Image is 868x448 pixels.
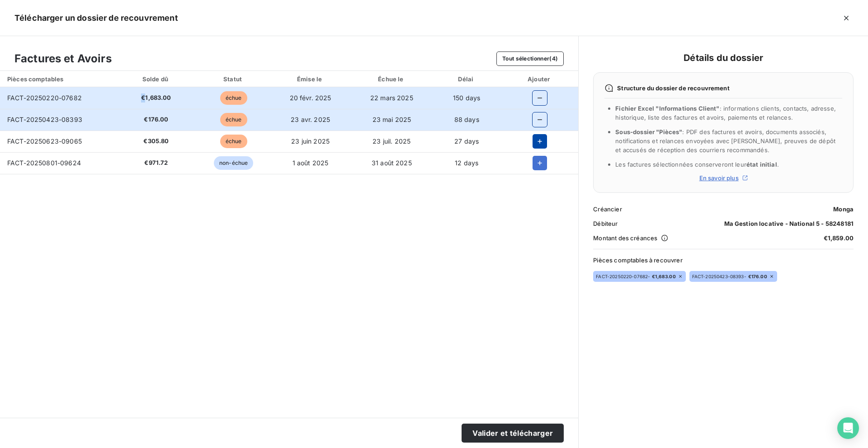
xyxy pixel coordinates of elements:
[433,109,501,131] td: 88 days
[199,75,268,84] div: Statut
[593,51,854,65] h4: Détails du dossier
[123,115,190,124] span: €176.00
[7,137,82,145] span: FACT-20250623-09065
[220,135,247,148] span: échue
[351,152,432,174] td: 31 août 2025
[746,161,777,168] span: état initial
[615,128,682,135] span: Sous-dossier "Pièces"
[353,75,430,84] div: Échue le
[699,174,739,182] span: En savoir plus
[748,273,767,280] span: €176.00
[7,159,81,167] span: FACT-20250801-09624
[123,93,190,103] span: €1,683.00
[7,94,82,102] span: FACT-20250220-07682
[593,220,618,227] span: Débiteur
[617,84,729,92] span: Structure du dossier de recouvrement
[270,152,351,174] td: 1 août 2025
[434,75,500,84] div: Délai
[2,75,113,84] div: Pièces comptables
[270,109,351,131] td: 23 avr. 2025
[351,109,432,131] td: 23 mai 2025
[433,131,501,152] td: 27 days
[496,51,564,66] button: Tout sélectionner(4)
[462,424,564,443] button: Valider et télécharger
[837,417,859,439] div: Open Intercom Messenger
[593,205,622,213] span: Créancier
[692,273,767,280] div: FACT-20250423-08393 -
[220,113,247,126] span: échue
[270,131,351,152] td: 23 juin 2025
[652,273,675,280] span: €1,683.00
[724,220,854,227] span: Ma Gestion locative - National 5 - 58248181
[833,205,854,213] span: Monga
[117,75,196,84] div: Solde dû
[593,234,657,242] span: Montant des créances
[503,75,576,84] div: Ajouter
[433,152,501,174] td: 12 days
[220,91,247,105] span: échue
[615,105,719,112] span: Fichier Excel "Informations Client"
[433,87,501,109] td: 150 days
[351,131,432,152] td: 23 juil. 2025
[214,156,253,170] span: non-échue
[7,116,82,123] span: FACT-20250423-08393
[14,51,112,67] h3: Factures et Avoirs
[270,87,351,109] td: 20 févr. 2025
[123,137,190,146] span: €305.80
[615,105,836,121] span: : informations clients, contacts, adresse, historique, liste des factures et avoirs, paiements et...
[824,234,854,242] span: €1,859.00
[615,128,835,154] span: : PDF des factures et avoirs, documents associés, notifications et relances envoyées avec [PERSON...
[14,12,178,24] h5: Télécharger un dossier de recouvrement
[596,273,675,280] div: FACT-20250220-07682 -
[593,257,854,264] span: Pièces comptables à recouvrer
[351,87,432,109] td: 22 mars 2025
[615,161,779,168] span: Les factures sélectionnées conserveront leur .
[272,75,349,84] div: Émise le
[123,159,190,168] span: €971.72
